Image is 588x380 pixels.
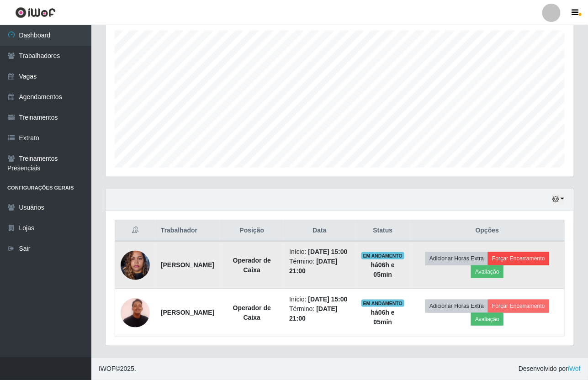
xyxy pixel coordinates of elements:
[488,252,549,265] button: Forçar Encerramento
[361,252,405,259] span: EM ANDAMENTO
[519,364,581,374] span: Desenvolvido por
[410,220,564,242] th: Opções
[99,364,136,374] span: © 2025 .
[220,220,284,242] th: Posição
[233,257,271,274] strong: Operador de Caixa
[371,309,395,326] strong: há 06 h e 05 min
[289,304,350,323] li: Término:
[155,220,220,242] th: Trabalhador
[425,300,488,312] button: Adicionar Horas Extra
[289,295,350,304] li: Início:
[121,293,150,332] img: 1739110022249.jpeg
[425,252,488,265] button: Adicionar Horas Extra
[471,313,503,326] button: Avaliação
[161,309,214,316] strong: [PERSON_NAME]
[284,220,355,242] th: Data
[308,248,348,255] time: [DATE] 15:00
[371,261,395,278] strong: há 06 h e 05 min
[233,304,271,321] strong: Operador de Caixa
[289,247,350,257] li: Início:
[355,220,410,242] th: Status
[99,365,116,372] span: IWOF
[471,265,503,278] button: Avaliação
[488,300,549,312] button: Forçar Encerramento
[161,261,214,269] strong: [PERSON_NAME]
[15,7,56,18] img: CoreUI Logo
[568,365,581,372] a: iWof
[308,296,348,303] time: [DATE] 15:00
[121,246,150,285] img: 1734465947432.jpeg
[361,300,405,307] span: EM ANDAMENTO
[289,257,350,276] li: Término:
